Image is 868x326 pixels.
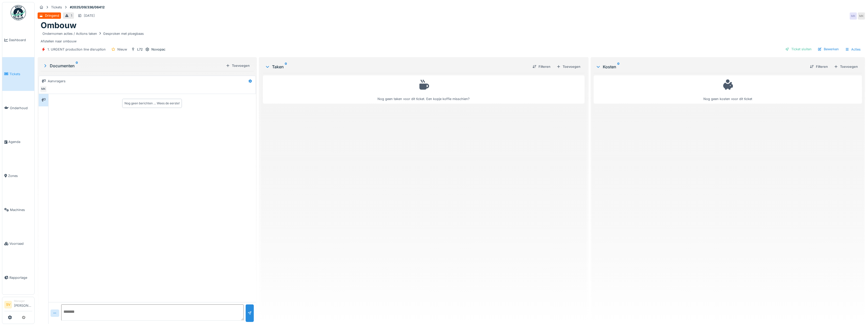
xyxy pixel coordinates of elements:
div: Kosten [596,64,806,70]
div: Bewerken [816,46,841,53]
div: [DATE] [84,13,95,18]
a: Agenda [2,125,34,159]
span: Machines [10,207,32,212]
a: Rapportage [2,261,34,295]
div: MK [850,12,857,20]
div: Tickets [51,5,62,10]
div: Manager [14,299,32,303]
div: Toevoegen [224,62,252,69]
div: Acties [843,46,863,53]
span: Agenda [8,139,32,144]
div: MK [858,12,865,20]
a: SV Manager[PERSON_NAME] [4,299,32,311]
a: Zones [2,159,34,193]
h1: Ombouw [41,21,76,30]
li: [PERSON_NAME] [14,299,32,310]
div: Toevoegen [555,63,582,70]
div: Nog geen kosten voor dit ticket [597,78,859,101]
div: Toevoegen [832,63,860,70]
div: Taken [265,64,528,70]
div: Nog geen taken voor dit ticket. Een kopje koffie misschien? [266,78,581,101]
span: Zones [8,173,32,178]
a: Dashboard [2,23,34,57]
div: Nog geen berichten … Wees de eerste! [124,101,180,106]
div: Ondernomen acties / Actions taken Gesproken met ploegbaas [42,31,144,36]
div: Novopac [151,47,165,52]
span: Onderhoud [10,106,32,110]
div: 1. URGENT production line disruption [48,47,106,52]
sup: 0 [285,64,287,70]
div: Afstellen naar ombouw [41,30,862,44]
div: Aanvragers [48,79,66,84]
a: Tickets [2,57,34,91]
div: MK [40,86,47,93]
sup: 0 [617,64,620,70]
div: Ticket sluiten [783,46,814,53]
img: Badge_color-CXgf-gQk.svg [11,5,26,20]
div: Dringend [45,13,59,18]
div: 1 [71,13,72,18]
div: Filteren [808,63,830,70]
div: L72 [137,47,143,52]
span: Dashboard [9,38,32,42]
div: Documenten [43,63,224,69]
div: Nieuw [117,47,127,52]
sup: 0 [76,63,78,69]
li: SV [4,301,12,308]
span: Tickets [9,72,32,76]
span: Voorraad [9,241,32,246]
a: Onderhoud [2,91,34,125]
a: Machines [2,193,34,227]
span: Rapportage [9,275,32,280]
div: Filteren [530,63,553,70]
a: Voorraad [2,227,34,261]
strong: #2025/09/336/06412 [68,5,107,10]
